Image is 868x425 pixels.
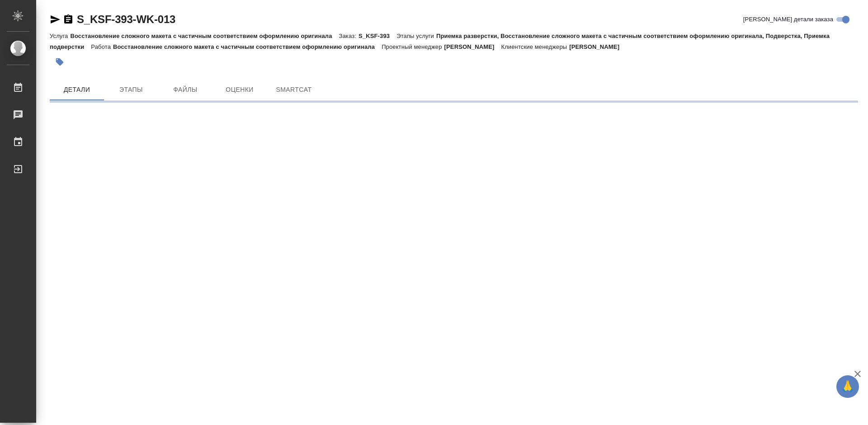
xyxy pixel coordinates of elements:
span: [PERSON_NAME] детали заказа [743,15,833,24]
p: Заказ: [339,33,359,39]
button: Скопировать ссылку [63,14,74,25]
p: S_KSF-393 [359,33,396,39]
p: Восстановление сложного макета с частичным соответствием оформлению оригинала [70,33,339,39]
p: Клиентские менеджеры [501,43,569,50]
p: Приемка разверстки, Восстановление сложного макета с частичным соответствием оформлению оригинала... [50,33,830,50]
a: S_KSF-393-WK-013 [77,13,175,25]
p: [PERSON_NAME] [569,43,626,50]
button: 🙏 [836,375,859,398]
span: Этапы [109,84,153,95]
span: SmartCat [272,84,316,95]
p: Работа [91,43,113,50]
span: Детали [55,84,99,95]
button: Скопировать ссылку для ЯМессенджера [50,14,61,25]
p: Услуга [50,33,70,39]
p: Проектный менеджер [382,43,444,50]
p: Восстановление сложного макета с частичным соответствием оформлению оригинала [113,43,382,50]
button: Добавить тэг [50,52,70,72]
p: [PERSON_NAME] [444,43,501,50]
span: Оценки [218,84,261,95]
span: Файлы [164,84,207,95]
span: 🙏 [840,377,855,396]
p: Этапы услуги [396,33,436,39]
